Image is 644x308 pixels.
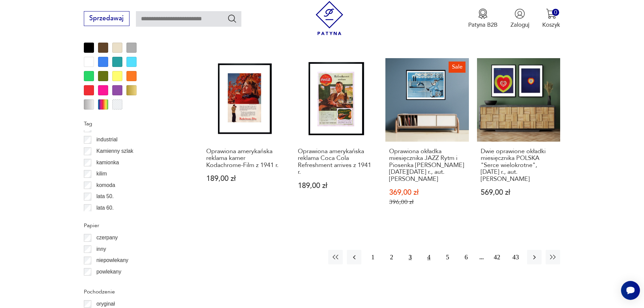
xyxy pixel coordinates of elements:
h3: Oprawiona amerykańska reklama kamer Kodachrome-Film z 1941 r. [206,148,282,169]
p: inny [96,245,106,254]
p: 396,00 zł [389,198,465,206]
button: 3 [403,250,418,264]
h3: Dwie oprawione okładki miesięcznika POLSKA "Serce wielokrotne", [DATE] r., aut. [PERSON_NAME] [481,148,557,183]
div: 0 [552,9,559,16]
button: 1 [365,250,380,264]
p: Pochodzenie [84,287,183,296]
p: Tag [84,119,183,128]
button: Szukaj [227,14,237,23]
img: Ikonka użytkownika [515,8,525,19]
a: SaleOprawiona okładka miesięcznika JAZZ Rytm i Piosenka z lipiec-sierpień 1977 r., aut. Andrzej K... [385,58,469,221]
p: Papier [84,221,183,230]
a: Ikona medaluPatyna B2B [468,8,498,29]
iframe: Smartsupp widget button [621,281,640,300]
p: 369,00 zł [389,189,465,196]
img: Patyna - sklep z meblami i dekoracjami vintage [312,1,347,35]
img: Ikona koszyka [546,8,556,19]
button: 4 [422,250,436,264]
p: czerpany [96,233,118,242]
a: Oprawiona amerykańska reklama Coca Cola Refreshment arrives z 1941 r.Oprawiona amerykańska reklam... [294,58,378,221]
button: 42 [490,250,504,264]
p: Patyna B2B [468,21,498,29]
p: komoda [96,181,115,190]
p: kilim [96,169,107,178]
button: 6 [459,250,473,264]
img: Ikona medalu [478,8,488,19]
p: kamionka [96,158,119,167]
p: 189,00 zł [206,175,282,182]
a: Dwie oprawione okładki miesięcznika POLSKA "Serce wielokrotne", maj 1964 r., aut. Roman Cieślewic... [477,58,560,221]
button: 5 [440,250,455,264]
button: Zaloguj [510,8,529,29]
p: 569,00 zł [481,189,557,196]
p: industrial [96,135,117,144]
button: Patyna B2B [468,8,498,29]
button: 43 [508,250,523,264]
p: lata 50. [96,192,114,201]
p: powlekany [96,267,121,276]
h3: Oprawiona amerykańska reklama Coca Cola Refreshment arrives z 1941 r. [298,148,374,176]
p: Zaloguj [510,21,529,29]
p: Koszyk [542,21,560,29]
p: 189,00 zł [298,182,374,189]
p: niepowlekany [96,256,128,265]
h3: Oprawiona okładka miesięcznika JAZZ Rytm i Piosenka [PERSON_NAME][DATE][DATE] r., aut. [PERSON_NAME] [389,148,465,183]
a: Oprawiona amerykańska reklama kamer Kodachrome-Film z 1941 r.Oprawiona amerykańska reklama kamer ... [202,58,286,221]
button: Sprzedawaj [84,11,129,26]
p: Kamienny szlak [96,147,133,156]
button: 0Koszyk [542,8,560,29]
p: lata 60. [96,204,114,212]
button: 2 [384,250,399,264]
a: Sprzedawaj [84,16,129,22]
